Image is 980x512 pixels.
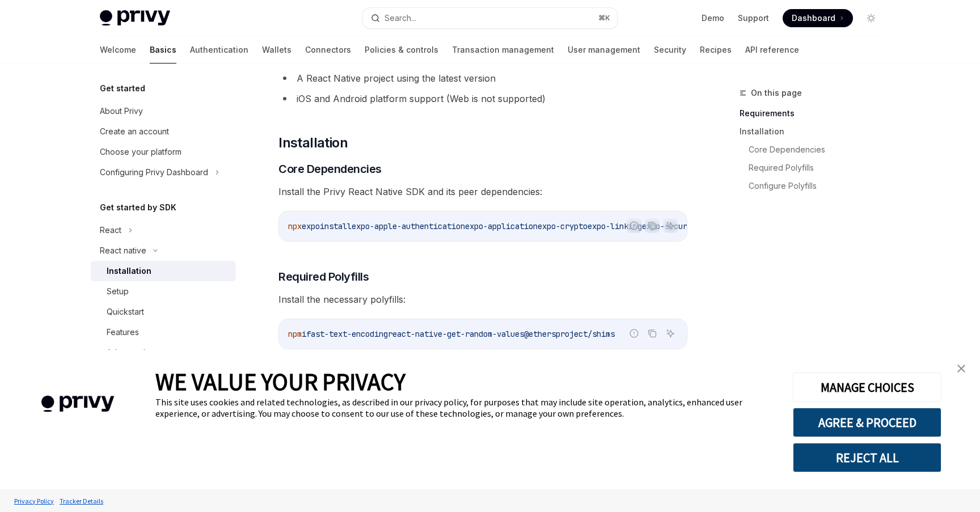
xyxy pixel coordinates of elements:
[305,36,351,64] a: Connectors
[302,329,306,339] span: i
[627,218,641,233] button: Report incorrect code
[751,86,802,100] span: On this page
[155,396,776,419] div: This site uses cookies and related technologies, as described in our privacy policy, for purposes...
[278,161,382,177] span: Core Dependencies
[738,12,769,24] a: Support
[91,121,236,142] a: Create an account
[465,221,538,231] span: expo-application
[100,244,146,257] div: React native
[262,36,292,64] a: Wallets
[278,291,687,307] span: Install the necessary polyfills:
[588,221,642,231] span: expo-linking
[352,221,465,231] span: expo-apple-authentication
[385,11,416,25] div: Search...
[288,329,302,339] span: npm
[663,326,678,341] button: Ask AI
[91,322,236,342] a: Features
[100,36,136,64] a: Welcome
[363,8,617,28] button: Search...⌘K
[749,159,889,177] a: Required Polyfills
[91,142,236,162] a: Choose your platform
[388,329,524,339] span: react-native-get-random-values
[524,329,615,339] span: @ethersproject/shims
[11,491,57,511] a: Privacy Policy
[91,101,236,121] a: About Privy
[288,221,302,231] span: npx
[100,104,143,118] div: About Privy
[278,134,348,152] span: Installation
[745,36,799,64] a: API reference
[91,281,236,302] a: Setup
[107,305,144,319] div: Quickstart
[862,9,880,27] button: Toggle dark mode
[320,221,352,231] span: install
[792,12,835,24] span: Dashboard
[306,329,388,339] span: fast-text-encoding
[950,357,973,380] a: close banner
[365,36,438,64] a: Policies & controls
[793,373,941,402] button: MANAGE CHOICES
[100,145,181,159] div: Choose your platform
[568,36,640,64] a: User management
[100,82,145,95] h5: Get started
[100,10,170,26] img: light logo
[278,91,687,107] li: iOS and Android platform support (Web is not supported)
[783,9,853,27] a: Dashboard
[452,36,554,64] a: Transaction management
[702,12,724,24] a: Demo
[278,70,687,86] li: A React Native project using the latest version
[793,408,941,437] button: AGREE & PROCEED
[793,443,941,472] button: REJECT ALL
[749,141,889,159] a: Core Dependencies
[598,14,610,23] span: ⌘ K
[538,221,588,231] span: expo-crypto
[663,218,678,233] button: Ask AI
[100,166,208,179] div: Configuring Privy Dashboard
[107,346,145,359] div: Advanced
[155,367,405,396] span: WE VALUE YOUR PRIVACY
[91,261,236,281] a: Installation
[957,365,965,373] img: close banner
[190,36,248,64] a: Authentication
[654,36,686,64] a: Security
[645,326,660,341] button: Copy the contents from the code block
[642,221,719,231] span: expo-secure-store
[700,36,732,64] a: Recipes
[645,218,660,233] button: Copy the contents from the code block
[278,269,369,285] span: Required Polyfills
[100,201,176,214] h5: Get started by SDK
[107,325,139,339] div: Features
[627,326,641,341] button: Report incorrect code
[107,285,129,298] div: Setup
[749,177,889,195] a: Configure Polyfills
[17,379,138,429] img: company logo
[100,223,121,237] div: React
[740,122,889,141] a: Installation
[302,221,320,231] span: expo
[150,36,176,64] a: Basics
[740,104,889,122] a: Requirements
[278,184,687,200] span: Install the Privy React Native SDK and its peer dependencies:
[107,264,151,278] div: Installation
[57,491,106,511] a: Tracker Details
[91,302,236,322] a: Quickstart
[100,125,169,138] div: Create an account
